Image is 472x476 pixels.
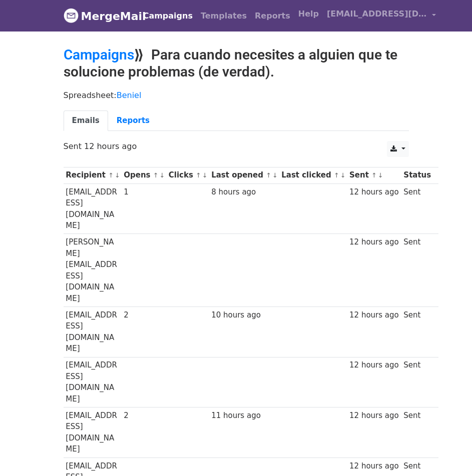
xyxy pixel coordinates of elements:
[401,183,433,234] td: Sent
[401,306,433,357] td: Sent
[349,309,399,321] div: 12 hours ago
[124,309,164,321] div: 2
[166,167,209,183] th: Clicks
[349,460,399,472] div: 12 hours ago
[108,171,114,179] a: ↑
[64,183,122,234] td: [EMAIL_ADDRESS][DOMAIN_NAME]
[211,410,276,421] div: 11 hours ago
[117,90,142,100] a: Beniel
[64,46,134,63] a: Campaigns
[349,410,399,421] div: 12 hours ago
[422,428,472,476] div: Widget de chat
[197,6,251,26] a: Templates
[211,186,276,198] div: 8 hours ago
[121,167,166,183] th: Opens
[64,8,79,23] img: MergeMail logo
[266,171,271,179] a: ↑
[64,357,122,407] td: [EMAIL_ADDRESS][DOMAIN_NAME]
[349,186,399,198] div: 12 hours ago
[64,46,409,80] h2: ⟫ Para cuando necesites a alguien que te solucione problemas (de verdad).
[64,5,131,26] a: MergeMail
[378,171,383,179] a: ↓
[349,359,399,371] div: 12 hours ago
[371,171,377,179] a: ↑
[64,407,122,458] td: [EMAIL_ADDRESS][DOMAIN_NAME]
[124,186,164,198] div: 1
[323,4,440,27] a: [EMAIL_ADDRESS][DOMAIN_NAME]
[347,167,401,183] th: Sent
[211,309,276,321] div: 10 hours ago
[108,110,158,131] a: Reports
[64,306,122,357] td: [EMAIL_ADDRESS][DOMAIN_NAME]
[401,234,433,307] td: Sent
[64,90,409,100] p: Spreadsheet:
[401,167,433,183] th: Status
[422,428,472,476] iframe: Chat Widget
[401,407,433,458] td: Sent
[349,236,399,248] div: 12 hours ago
[153,171,159,179] a: ↑
[209,167,279,183] th: Last opened
[272,171,278,179] a: ↓
[64,234,122,307] td: [PERSON_NAME][EMAIL_ADDRESS][DOMAIN_NAME]
[327,8,427,20] span: [EMAIL_ADDRESS][DOMAIN_NAME]
[401,357,433,407] td: Sent
[64,110,108,131] a: Emails
[64,167,122,183] th: Recipient
[334,171,339,179] a: ↑
[64,141,409,151] p: Sent 12 hours ago
[160,171,165,179] a: ↓
[139,6,197,26] a: Campaigns
[115,171,120,179] a: ↓
[340,171,346,179] a: ↓
[124,410,164,421] div: 2
[196,171,201,179] a: ↑
[202,171,208,179] a: ↓
[279,167,347,183] th: Last clicked
[251,6,294,26] a: Reports
[294,4,323,24] a: Help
